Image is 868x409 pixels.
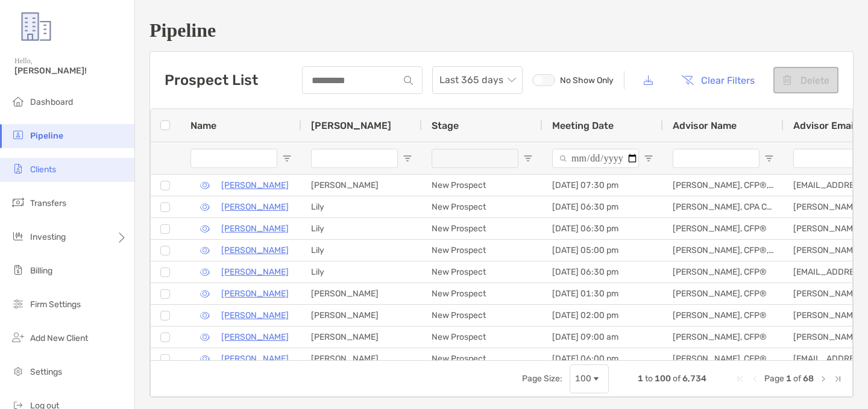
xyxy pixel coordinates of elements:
span: Settings [30,367,62,377]
a: [PERSON_NAME] [221,264,289,279]
div: [PERSON_NAME], CFP® [663,305,784,326]
span: of [793,373,801,384]
div: [PERSON_NAME] [301,283,422,304]
a: [PERSON_NAME] [221,178,289,193]
div: Lily [301,261,422,283]
div: Next Page [819,374,828,384]
div: [DATE] 01:30 pm [542,283,663,304]
input: Name Filter Input [190,149,277,168]
div: Page Size: [522,373,562,384]
div: New Prospect [422,305,542,326]
div: New Prospect [422,348,542,369]
div: [PERSON_NAME], CFP®, CFA® [663,175,784,196]
div: New Prospect [422,326,542,348]
div: [PERSON_NAME] [301,326,422,348]
img: billing icon [11,263,25,277]
div: New Prospect [422,196,542,217]
div: New Prospect [422,175,542,196]
div: [PERSON_NAME], CFP® [663,218,784,239]
span: Advisor Name [673,120,737,131]
a: [PERSON_NAME] [221,329,289,345]
button: Clear Filters [672,67,764,93]
div: Last Page [833,374,843,384]
span: 68 [803,373,814,384]
input: Meeting Date Filter Input [552,149,639,168]
a: [PERSON_NAME] [221,308,289,323]
div: [PERSON_NAME], CPA CFP® [663,196,784,217]
div: [PERSON_NAME] [301,175,422,196]
div: Lily [301,240,422,261]
span: to [645,373,653,384]
label: No Show Only [532,74,614,86]
img: firm-settings icon [11,296,25,311]
span: Advisor Email [793,120,856,131]
div: [DATE] 06:30 pm [542,261,663,283]
div: [DATE] 06:30 pm [542,218,663,239]
img: add_new_client icon [11,330,25,345]
span: Transfers [30,198,66,208]
button: Open Filter Menu [403,154,412,163]
span: [PERSON_NAME]! [14,66,127,76]
div: [DATE] 02:00 pm [542,305,663,326]
a: [PERSON_NAME] [221,243,289,258]
span: Investing [30,232,66,242]
span: Name [190,120,216,131]
div: Lily [301,196,422,217]
img: input icon [404,76,413,85]
span: Last 365 days [439,67,515,93]
div: [PERSON_NAME] [301,305,422,326]
span: Add New Client [30,333,88,343]
img: investing icon [11,229,25,243]
span: Stage [432,120,459,131]
a: [PERSON_NAME] [221,199,289,214]
button: Open Filter Menu [644,154,653,163]
button: Open Filter Menu [764,154,774,163]
div: Previous Page [750,374,759,384]
img: pipeline icon [11,128,25,142]
div: [DATE] 06:00 pm [542,348,663,369]
div: [PERSON_NAME], CFP® [663,261,784,283]
div: Page Size [570,364,609,393]
div: First Page [735,374,745,384]
img: dashboard icon [11,94,25,108]
button: Open Filter Menu [282,154,292,163]
span: [PERSON_NAME] [311,120,391,131]
span: Meeting Date [552,120,614,131]
a: [PERSON_NAME] [221,221,289,236]
span: Firm Settings [30,299,81,310]
div: 100 [575,373,591,384]
div: [PERSON_NAME], CFP® [663,283,784,304]
img: Zoe Logo [14,5,58,48]
span: 100 [655,373,671,384]
img: clients icon [11,161,25,176]
input: Booker Filter Input [311,149,398,168]
div: [PERSON_NAME], CFP® [663,348,784,369]
span: Dashboard [30,97,73,107]
span: Page [764,373,784,384]
span: 1 [786,373,791,384]
span: 1 [638,373,643,384]
span: Billing [30,266,52,276]
div: [PERSON_NAME] [301,348,422,369]
div: [DATE] 05:00 pm [542,240,663,261]
img: settings icon [11,364,25,378]
img: transfers icon [11,195,25,210]
button: Open Filter Menu [523,154,533,163]
div: [PERSON_NAME], CFP® [663,326,784,348]
h1: Pipeline [149,19,854,42]
input: Advisor Name Filter Input [673,149,759,168]
a: [PERSON_NAME] [221,286,289,301]
span: Pipeline [30,131,63,141]
a: [PERSON_NAME] [221,351,289,366]
span: Clients [30,164,56,175]
div: Lily [301,218,422,239]
div: [DATE] 09:00 am [542,326,663,348]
